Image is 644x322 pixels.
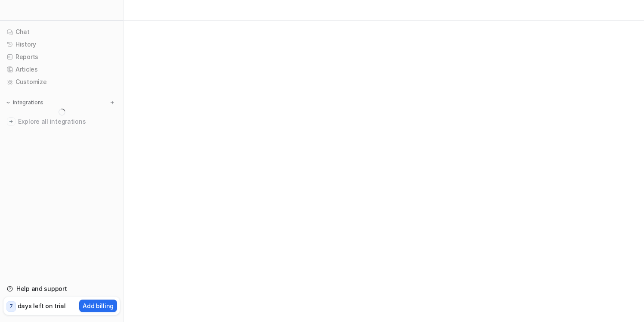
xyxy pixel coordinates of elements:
p: Integrations [13,99,43,106]
a: Explore all integrations [3,116,120,128]
a: Customize [3,76,120,88]
p: days left on trial [18,301,66,310]
a: Chat [3,26,120,38]
p: 7 [9,303,13,310]
span: Explore all integrations [18,115,117,128]
img: menu_add.svg [109,100,115,106]
img: explore all integrations [7,117,15,126]
img: expand menu [5,100,11,106]
p: Add billing [83,301,114,310]
a: History [3,38,120,50]
a: Help and support [3,283,120,295]
button: Integrations [3,98,46,107]
a: Articles [3,63,120,75]
a: Reports [3,51,120,63]
button: Add billing [79,300,117,312]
